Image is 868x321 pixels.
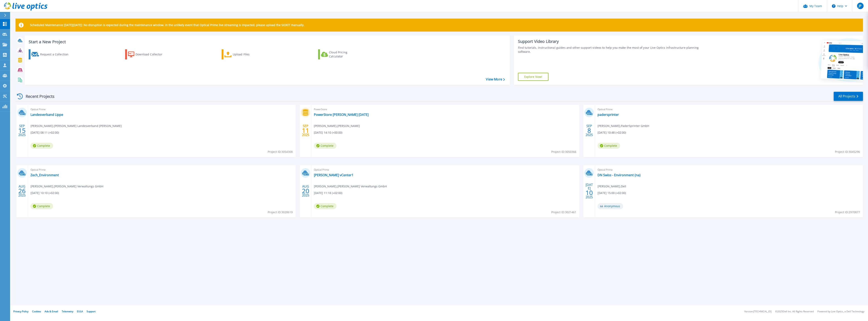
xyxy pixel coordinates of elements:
span: Optical Prime [598,168,861,172]
div: Request a Collection [40,50,72,58]
span: [DATE] 08:11 (+02:00) [30,130,59,135]
div: Recent Projects [16,91,60,101]
a: Upload Files [222,49,267,59]
a: EULA [77,310,83,313]
span: JP [859,4,862,7]
a: DN Swiss - Environment (na) [598,173,641,177]
div: Upload Files [233,50,265,58]
span: 11 [302,129,309,132]
a: [PERSON_NAME] vCenter1 [314,173,353,177]
div: AUG 2025 [18,184,26,198]
a: Explore Now! [518,73,549,81]
span: Project ID: 2970877 [835,210,860,214]
span: 26 [18,189,26,193]
a: Zech_Environment [30,173,59,177]
span: 20 [302,189,309,193]
a: View More [486,77,505,81]
a: Request a Collection [29,49,74,59]
div: SEP 2025 [302,123,309,138]
span: [DATE] 11:18 (+02:00) [314,191,342,195]
span: Anonymous [598,203,623,209]
a: PowerStore [PERSON_NAME] [DATE] [314,113,369,117]
span: Complete [598,143,620,149]
span: [PERSON_NAME] , [PERSON_NAME] Verwaltungs GmbH [30,184,103,189]
a: padersprinter [598,113,619,117]
span: [PERSON_NAME] , [PERSON_NAME] Verwaltungs GmbH [314,184,387,189]
a: Cloud Pricing Calculator [318,49,363,59]
div: Cloud Pricing Calculator [329,50,361,58]
h3: Start a New Project [29,40,505,44]
span: 15 [18,129,26,132]
a: Telemetry [62,310,73,313]
a: Privacy Policy [13,310,28,313]
li: Version: [TECHNICAL_ID] [744,310,772,313]
span: Optical Prime [30,107,294,112]
div: SEP 2025 [18,123,26,138]
span: Complete [314,143,337,149]
span: [PERSON_NAME] , Dell [598,184,626,189]
li: Powered by Live Optics, a Dell Technology [817,310,864,313]
span: Complete [314,203,337,209]
p: Scheduled Maintenance [DATE][DATE]: No disruption is expected during the maintenance window. In t... [30,23,304,27]
span: Project ID: 3028619 [268,210,293,214]
span: Complete [30,203,53,209]
span: Complete [30,143,53,149]
div: Support Video Library [518,39,701,44]
span: [PERSON_NAME] , PaderSprinter GmbH [598,124,649,128]
span: [DATE] 10:48 (+02:00) [598,130,626,135]
div: AUG 2025 [302,184,309,198]
span: Project ID: 3054308 [268,150,293,154]
div: SEP 2025 [585,123,593,138]
a: Ads & Email [45,310,58,313]
span: [PERSON_NAME] , [PERSON_NAME] Landesverband [PERSON_NAME] [30,124,122,128]
div: Find tutorials, instructional guides and other support videos to help you make the most of your L... [518,46,701,54]
span: Project ID: 3045296 [835,150,860,154]
span: Optical Prime [30,168,294,172]
span: Optical Prime [598,107,861,112]
span: [DATE] 15:00 (+02:00) [598,191,626,195]
a: Cookies [32,310,41,313]
a: Landesverband Lippe [30,113,63,117]
span: [DATE] 10:10 (+02:00) [30,191,59,195]
a: All Projects [834,92,863,101]
span: [DATE] 14:10 (+00:00) [314,130,342,135]
span: PowerStore [314,107,577,112]
li: © 2025 Dell Inc. All Rights Reserved [775,310,814,313]
a: Download Collector [125,49,170,59]
span: Optical Prime [314,168,577,172]
span: [PERSON_NAME] , [PERSON_NAME] [314,124,360,128]
div: Download Collector [135,50,168,58]
span: 10 [586,191,593,194]
span: Project ID: 3050366 [551,150,576,154]
div: [DATE] 2025 [585,184,593,198]
span: 8 [587,129,591,132]
span: Project ID: 3021461 [551,210,576,214]
a: Support [87,310,95,313]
